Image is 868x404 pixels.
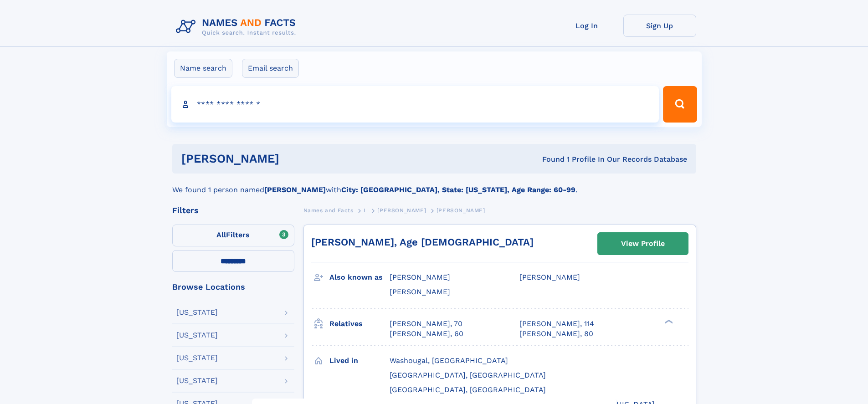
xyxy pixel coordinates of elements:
[176,309,218,316] div: [US_STATE]
[390,371,546,379] span: [GEOGRAPHIC_DATA], [GEOGRAPHIC_DATA]
[598,233,688,255] a: View Profile
[519,273,580,281] span: [PERSON_NAME]
[242,59,299,78] label: Email search
[519,329,593,339] a: [PERSON_NAME], 80
[663,86,697,123] button: Search Button
[329,270,390,285] h3: Also known as
[172,15,303,39] img: Logo Names and Facts
[390,329,463,339] a: [PERSON_NAME], 60
[174,59,232,78] label: Name search
[663,318,673,324] div: ❯
[390,287,450,296] span: [PERSON_NAME]
[176,354,218,362] div: [US_STATE]
[216,230,226,239] span: All
[364,207,367,214] span: L
[623,15,696,37] a: Sign Up
[181,153,411,164] h1: [PERSON_NAME]
[364,205,367,216] a: L
[550,15,623,37] a: Log In
[176,377,218,384] div: [US_STATE]
[341,185,575,194] b: City: [GEOGRAPHIC_DATA], State: [US_STATE], Age Range: 60-99
[171,86,659,123] input: search input
[264,185,326,194] b: [PERSON_NAME]
[172,225,294,246] label: Filters
[390,356,508,365] span: Washougal, [GEOGRAPHIC_DATA]
[390,385,546,394] span: [GEOGRAPHIC_DATA], [GEOGRAPHIC_DATA]
[311,236,534,248] a: [PERSON_NAME], Age [DEMOGRAPHIC_DATA]
[329,316,390,332] h3: Relatives
[437,207,485,214] span: [PERSON_NAME]
[411,154,687,164] div: Found 1 Profile In Our Records Database
[519,319,594,329] a: [PERSON_NAME], 114
[377,205,426,216] a: [PERSON_NAME]
[377,207,426,214] span: [PERSON_NAME]
[172,283,294,291] div: Browse Locations
[303,205,354,216] a: Names and Facts
[390,273,450,281] span: [PERSON_NAME]
[329,353,390,368] h3: Lived in
[172,174,696,195] div: We found 1 person named with .
[621,233,665,254] div: View Profile
[390,319,462,329] a: [PERSON_NAME], 70
[176,332,218,339] div: [US_STATE]
[172,206,294,215] div: Filters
